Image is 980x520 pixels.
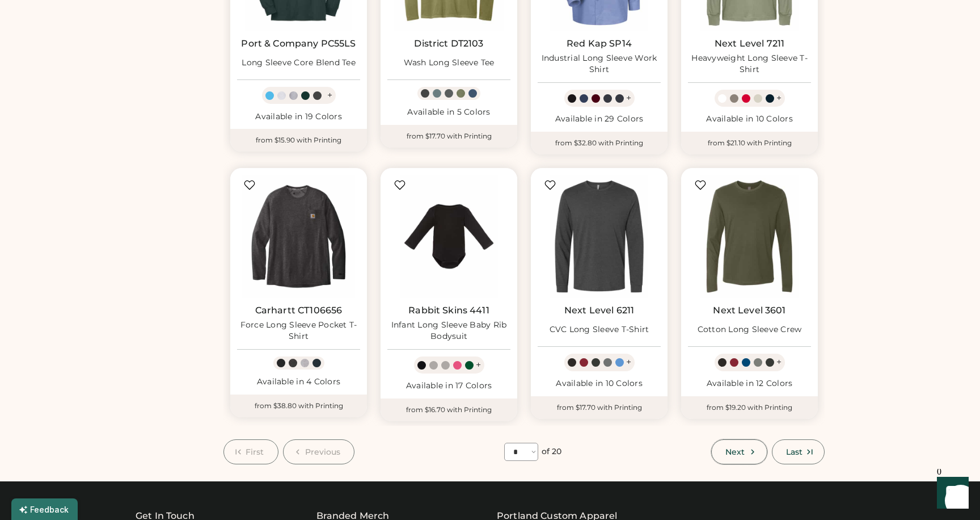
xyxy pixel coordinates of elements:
div: Available in 29 Colors [538,114,661,125]
a: Port & Company PC55LS [241,38,356,49]
div: Available in 17 Colors [387,380,510,392]
div: + [626,356,631,368]
a: Next Level 3601 [713,305,785,316]
img: Rabbit Skins 4411 Infant Long Sleeve Baby Rib Bodysuit [387,175,510,298]
div: Industrial Long Sleeve Work Shirt [538,53,661,76]
div: + [776,356,782,368]
img: Next Level 6211 CVC Long Sleeve T-Shirt [538,175,661,298]
button: Previous [283,439,355,464]
div: of 20 [542,446,562,458]
a: Red Kap SP14 [567,38,632,49]
div: from $17.70 with Printing [381,125,517,148]
button: First [223,439,278,464]
div: + [626,92,631,104]
div: Available in 5 Colors [387,107,510,118]
div: Available in 4 Colors [237,376,360,388]
div: Available in 10 Colors [688,114,811,125]
a: Carhartt CT106656 [255,305,343,316]
span: Next [725,448,745,456]
div: Force Long Sleeve Pocket T-Shirt [237,320,360,342]
div: from $32.80 with Printing [531,132,668,154]
button: Next [711,439,767,464]
div: Infant Long Sleeve Baby Rib Bodysuit [387,320,510,342]
a: Next Level 7211 [715,38,784,49]
div: + [776,92,782,104]
div: from $38.80 with Printing [230,395,367,417]
a: Next Level 6211 [564,305,634,316]
div: from $19.20 with Printing [681,396,818,419]
a: Rabbit Skins 4411 [408,305,489,316]
div: from $21.10 with Printing [681,132,818,154]
div: Wash Long Sleeve Tee [404,57,495,69]
iframe: Front Chat [926,469,975,518]
span: Last [786,448,802,456]
div: + [476,359,481,371]
span: First [246,448,264,456]
img: Carhartt CT106656 Force Long Sleeve Pocket T-Shirt [237,175,360,298]
span: Previous [305,448,341,456]
div: Available in 10 Colors [538,378,661,389]
div: Heavyweight Long Sleeve T-Shirt [688,53,811,76]
div: Long Sleeve Core Blend Tee [242,57,356,69]
div: Available in 19 Colors [237,111,360,123]
div: from $16.70 with Printing [381,399,517,421]
div: from $17.70 with Printing [531,396,668,419]
img: Next Level 3601 Cotton Long Sleeve Crew [688,175,811,298]
div: Cotton Long Sleeve Crew [698,324,802,336]
div: + [327,89,332,102]
div: Available in 12 Colors [688,378,811,389]
div: from $15.90 with Printing [230,129,367,152]
a: District DT2103 [414,38,483,49]
button: Last [772,439,825,464]
div: CVC Long Sleeve T-Shirt [550,324,649,336]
